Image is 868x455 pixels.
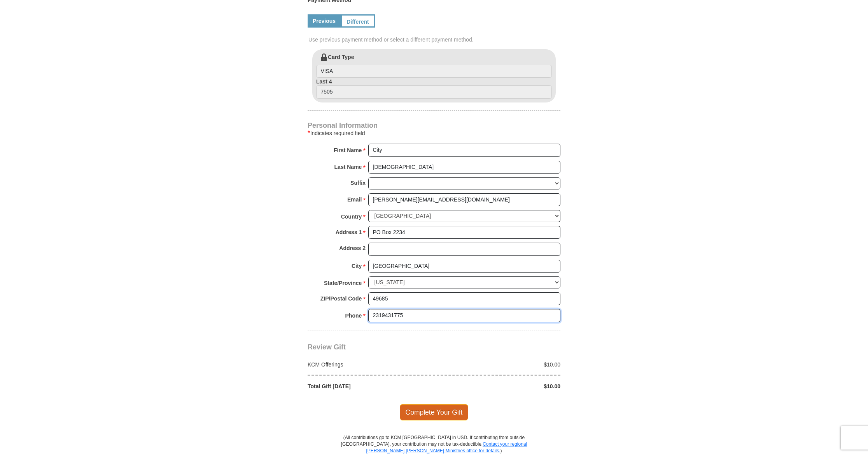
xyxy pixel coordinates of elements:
[434,361,565,368] div: $10.00
[304,361,434,368] div: KCM Offerings
[341,211,362,222] strong: Country
[308,343,346,351] span: Review Gift
[345,310,362,321] strong: Phone
[434,382,565,390] div: $10.00
[339,243,366,254] strong: Address 2
[308,122,560,129] h4: Personal Information
[308,36,561,43] span: Use previous payment method or select a different payment method.
[324,278,362,288] strong: State/Province
[316,53,552,78] label: Card Type
[400,404,469,420] span: Complete Your Gift
[347,194,362,205] strong: Email
[336,227,362,238] strong: Address 1
[350,177,366,188] strong: Suffix
[316,78,552,99] label: Last 4
[308,14,341,28] a: Previous
[316,85,552,99] input: Last 4
[320,293,362,304] strong: ZIP/Postal Code
[334,162,362,172] strong: Last Name
[316,65,552,78] input: Card Type
[304,382,434,390] div: Total Gift [DATE]
[308,129,560,138] div: Indicates required field
[334,145,362,156] strong: First Name
[352,260,362,271] strong: City
[341,14,375,28] a: Different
